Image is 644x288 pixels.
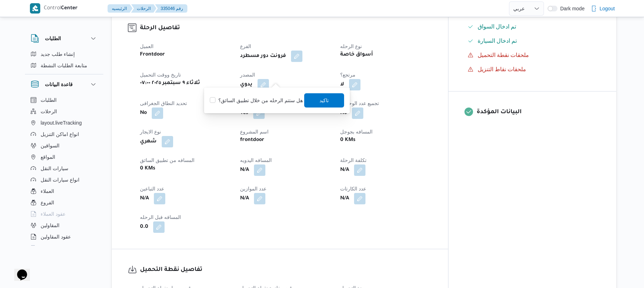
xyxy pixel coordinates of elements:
span: ملحقات نقطة التحميل [478,51,529,59]
span: تم ادخال السواق [478,23,516,30]
span: نوع الرحله [340,43,362,49]
span: الطلبات [41,96,57,104]
span: Dark mode [557,6,585,11]
span: عدد التباعين [140,186,164,192]
button: قاعدة البيانات [31,80,98,89]
b: لا [340,80,344,89]
button: 335046 رقم [155,4,187,13]
b: أسواق خاصة [340,51,373,59]
h3: قاعدة البيانات [45,80,73,89]
span: ملحقات نقطة التحميل [478,52,529,58]
span: تاكيد [320,96,329,105]
button: العملاء [28,185,100,197]
button: عقود العملاء [28,208,100,220]
button: السواقين [28,140,100,151]
span: ملحقات نقاط التنزيل [478,65,526,74]
span: المسافه فبل الرحله [140,214,181,220]
button: المقاولين [28,220,100,231]
button: اجهزة التليفون [28,242,100,254]
b: N/A [140,194,149,203]
span: المصدر [240,72,255,78]
span: تحديد النطاق الجغرافى [140,100,187,106]
button: عقود المقاولين [28,231,100,242]
span: العميل [140,43,154,49]
button: الرحلات [28,106,100,117]
span: نوع الايجار [140,129,161,135]
b: Center [61,6,78,11]
button: متابعة الطلبات النشطة [28,60,100,71]
span: عقود العملاء [41,210,66,218]
span: اسم المشروع [240,129,269,135]
h3: تفاصيل نقطة التحميل [140,265,432,275]
img: X8yXhbKr1z7QwAAAABJRU5ErkJggg== [30,3,40,14]
span: السواقين [41,141,59,150]
button: انواع سيارات النقل [28,174,100,185]
span: انواع اماكن التنزيل [41,130,79,138]
button: الرئيسيه [108,4,133,13]
span: إنشاء طلب جديد [41,50,75,58]
b: يدوي [240,80,253,89]
button: تم ادخال السواق [465,21,600,32]
span: عقود المقاولين [41,232,71,241]
button: layout.liveTracking [28,117,100,129]
button: تم ادخال السيارة [465,35,600,47]
span: مرتجع؟ [340,72,355,78]
b: frontdoor [240,136,264,145]
div: الطلبات [25,48,103,74]
button: ملحقات نقاط التنزيل [465,64,600,75]
span: الفروع [41,198,54,207]
span: المواقع [41,153,55,161]
span: تم ادخال السيارة [478,38,517,44]
span: المسافه اليدويه [240,157,272,163]
button: إنشاء طلب جديد [28,48,100,60]
span: layout.liveTracking [41,119,82,127]
b: Yes [240,109,248,117]
span: المقاولين [41,221,59,230]
h3: الطلبات [45,34,61,43]
span: المسافه بجوجل [340,129,373,135]
button: ملحقات نقطة التحميل [465,49,600,61]
span: Logout [599,4,615,13]
h3: تفاصيل الرحلة [140,23,432,33]
b: فرونت دور مسطرد [240,52,286,61]
span: المسافه من تطبيق السائق [140,157,194,163]
button: المواقع [28,151,100,163]
b: N/A [340,166,349,174]
b: N/A [340,194,349,203]
span: تم ادخال السواق [478,22,516,31]
div: قاعدة البيانات [25,94,103,248]
button: الطلبات [28,94,100,106]
span: الرحلات [41,107,57,116]
span: الفرع [240,43,251,49]
span: متابعة الطلبات النشطة [41,61,87,70]
iframe: chat widget [7,260,30,281]
button: Logout [588,1,618,16]
span: تاريخ ووقت التحميل [140,72,181,78]
h3: البيانات المؤكدة [477,108,600,117]
span: ملحقات نقاط التنزيل [478,66,526,72]
b: شهري [140,137,157,146]
b: ثلاثاء ٩ سبتمبر ٢٠٢٥ ٠٧:٠٠ [140,79,200,88]
b: No [140,109,147,117]
button: انواع اماكن التنزيل [28,129,100,140]
span: عدد الكارتات [340,186,366,192]
b: No [340,109,347,117]
b: N/A [240,166,249,174]
b: 0 KMs [140,164,155,173]
span: تكلفة الرحلة [340,157,367,163]
span: تجميع عدد الوحدات [340,100,379,106]
span: اجهزة التليفون [41,244,70,252]
button: تاكيد [304,93,344,108]
b: N/A [240,194,249,203]
label: هل ستتم الرحله من خلال تطبيق السائق؟ [210,96,302,105]
b: 0 KMs [340,136,355,145]
b: 0.0 [140,223,148,231]
span: عدد الموازين [240,186,266,192]
span: انواع سيارات النقل [41,176,79,184]
button: سيارات النقل [28,163,100,174]
button: الفروع [28,197,100,208]
span: تم ادخال السيارة [478,37,517,45]
button: الطلبات [31,34,98,43]
b: Frontdoor [140,51,165,59]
